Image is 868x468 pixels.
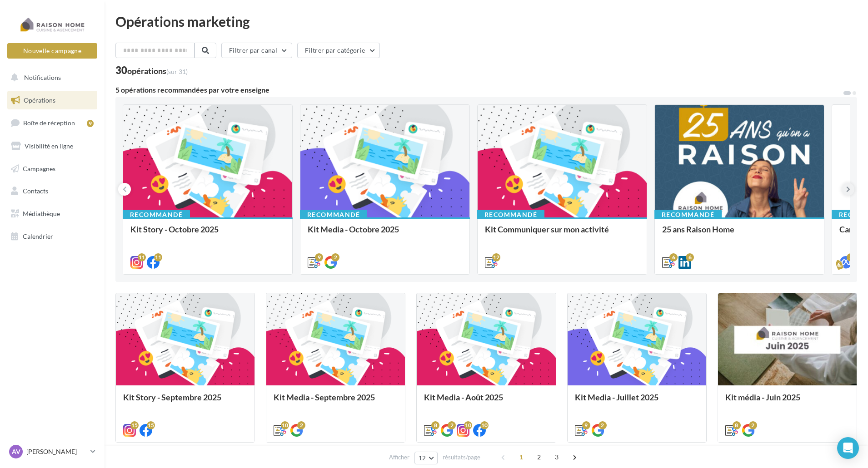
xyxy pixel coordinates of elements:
button: Notifications [5,68,95,87]
div: Recommandé [654,210,722,220]
div: Kit Story - Octobre 2025 [130,225,285,243]
div: Kit Story - Septembre 2025 [123,393,247,411]
div: 6 [669,253,678,261]
a: AV [PERSON_NAME] [7,443,97,460]
a: Opérations [5,91,99,110]
div: 11 [154,253,162,261]
a: Médiathèque [5,204,99,223]
span: Calendrier [23,232,53,240]
button: Filtrer par canal [221,43,292,58]
div: 9 [315,253,323,261]
div: Recommandé [123,210,190,220]
div: 2 [297,421,305,429]
a: Visibilité en ligne [5,137,99,156]
span: Campagnes [23,164,55,172]
span: 12 [419,454,426,462]
span: 1 [514,450,529,464]
span: Notifications [24,74,61,81]
div: 2 [331,253,339,261]
div: 8 [431,421,439,429]
div: 8 [733,421,741,429]
span: (sur 31) [166,68,188,75]
span: 2 [532,450,546,464]
button: Nouvelle campagne [7,43,97,59]
div: 25 ans Raison Home [662,225,817,243]
div: Kit Media - Octobre 2025 [308,225,462,243]
button: 12 [414,452,438,464]
div: 10 [480,421,489,429]
span: Opérations [24,96,55,104]
div: 15 [130,421,139,429]
div: 9 [582,421,590,429]
div: 5 opérations recommandées par votre enseigne [115,86,843,94]
div: Kit Media - Août 2025 [424,393,548,411]
span: Afficher [389,453,409,462]
div: Kit Communiquer sur mon activité [485,225,639,243]
p: [PERSON_NAME] [26,447,87,456]
div: Kit Media - Septembre 2025 [274,393,398,411]
span: résultats/page [443,453,480,462]
div: 3 [847,253,855,261]
a: Calendrier [5,227,99,246]
div: Recommandé [477,210,544,220]
button: Filtrer par catégorie [297,43,380,58]
span: AV [12,447,20,456]
a: Contacts [5,182,99,201]
div: Kit média - Juin 2025 [725,393,849,411]
div: 11 [138,253,146,261]
div: Recommandé [300,210,367,220]
span: Visibilité en ligne [25,142,73,150]
div: 10 [464,421,472,429]
div: 12 [492,253,500,261]
div: Open Intercom Messenger [837,437,859,459]
div: Kit Media - Juillet 2025 [575,393,699,411]
div: Opérations marketing [115,15,857,28]
div: 2 [749,421,757,429]
div: 9 [87,120,94,127]
div: 30 [115,65,188,75]
div: 2 [448,421,456,429]
span: Contacts [23,187,48,195]
span: Boîte de réception [23,119,75,127]
span: 3 [549,450,564,464]
a: Boîte de réception9 [5,113,99,133]
div: opérations [127,67,188,75]
div: 10 [281,421,289,429]
div: 2 [599,421,607,429]
a: Campagnes [5,159,99,178]
div: 15 [147,421,155,429]
span: Médiathèque [23,210,60,217]
div: 6 [686,253,694,261]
